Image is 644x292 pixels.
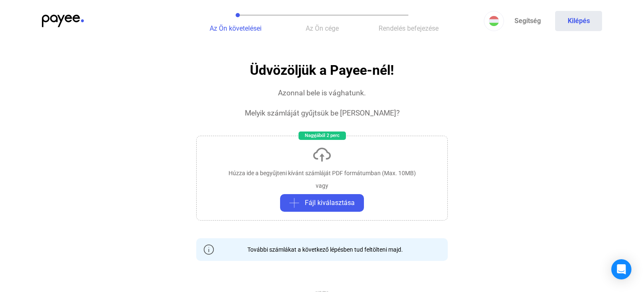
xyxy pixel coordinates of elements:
div: vagy [316,182,328,190]
img: payee-logo [42,15,84,27]
div: Húzza ide a begyűjteni kívánt számláját PDF formátumban (Max. 10MB) [229,169,416,177]
img: HU [489,16,499,26]
a: Segítség [504,11,551,31]
span: Fájl kiválasztása [305,198,355,208]
div: Open Intercom Messenger [611,259,631,279]
div: További számlákat a következő lépésben tud feltölteni majd. [241,245,403,254]
span: Az Ön cége [306,24,339,32]
span: Rendelés befejezése [379,24,439,32]
div: Nagyjából 2 perc [299,132,346,140]
div: Melyik számláját gyűjtsük be [PERSON_NAME]? [245,108,400,118]
span: Az Ön követelései [210,24,262,32]
img: plus-grey [289,198,299,208]
h1: Üdvözöljük a Payee-nél! [250,63,394,78]
button: Kilépés [555,11,602,31]
img: info-grey-outline [204,245,214,255]
button: HU [484,11,504,31]
button: plus-greyFájl kiválasztása [280,194,364,212]
img: upload-cloud [312,145,332,165]
div: Azonnal bele is vághatunk. [278,88,366,98]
